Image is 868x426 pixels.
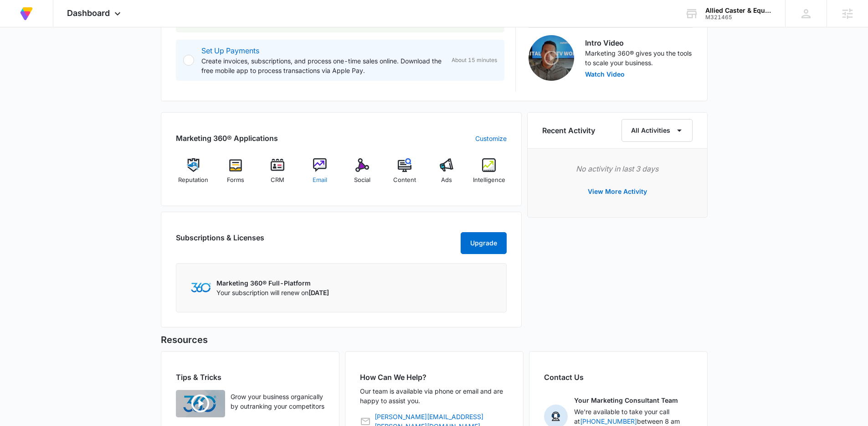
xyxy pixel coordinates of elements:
p: Your subscription will renew on [216,288,329,297]
span: Ads [441,176,452,185]
img: Volusion [18,5,35,22]
h2: Subscriptions & Licenses [176,232,264,250]
div: account id [705,14,772,21]
a: CRM [260,158,295,191]
p: Marketing 360® gives you the tools to scale your business. [585,48,693,68]
span: Reputation [178,176,208,185]
a: Reputation [176,158,211,191]
h3: Intro Video [585,37,693,48]
p: Our team is available via phone or email and are happy to assist you. [360,386,508,405]
img: Quick Overview Video [176,390,225,417]
a: Social [345,158,380,191]
a: Intelligence [472,158,507,191]
h2: Marketing 360® Applications [176,133,278,144]
img: Intro Video [529,35,574,81]
span: [DATE] [308,289,329,296]
p: Grow your business organically by outranking your competitors [231,392,324,411]
p: No activity in last 3 days [542,163,693,174]
span: Email [313,176,327,185]
h5: Resources [161,333,708,347]
a: Forms [218,158,253,191]
a: Customize [475,134,507,143]
button: All Activities [621,119,693,142]
h2: How Can We Help? [360,372,508,383]
span: About 15 minutes [452,56,497,64]
button: View More Activity [579,181,656,203]
button: Upgrade [461,232,507,254]
span: Content [393,176,416,185]
a: Set Up Payments [201,46,259,55]
h6: Recent Activity [542,125,595,136]
span: Dashboard [67,8,110,18]
img: Marketing 360 Logo [191,283,211,292]
a: Content [387,158,422,191]
a: Ads [429,158,464,191]
span: Social [354,176,370,185]
p: Your Marketing Consultant Team [574,395,678,405]
span: CRM [271,176,284,185]
span: Intelligence [473,176,505,185]
button: Watch Video [585,71,625,78]
p: Marketing 360® Full-Platform [216,278,329,288]
h2: Tips & Tricks [176,372,324,383]
p: Create invoices, subscriptions, and process one-time sales online. Download the free mobile app t... [201,56,444,75]
span: Forms [227,176,244,185]
div: account name [705,7,772,14]
a: [PHONE_NUMBER] [580,417,637,425]
h2: Contact Us [544,372,693,383]
a: Email [303,158,338,191]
